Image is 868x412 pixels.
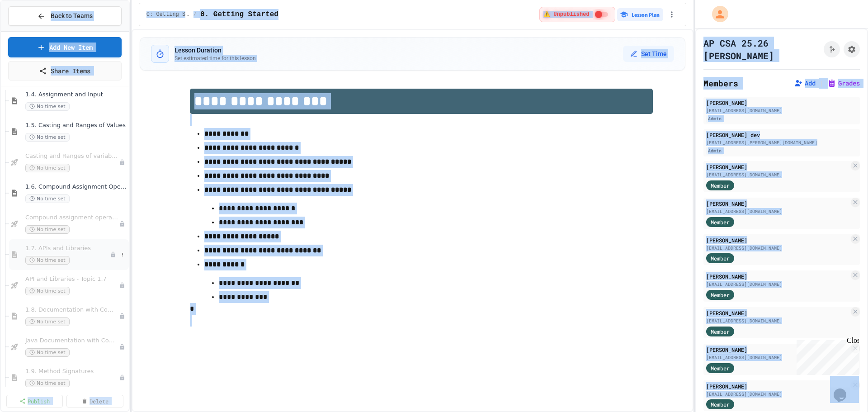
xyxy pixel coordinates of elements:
div: [EMAIL_ADDRESS][DOMAIN_NAME] [706,208,849,215]
div: [EMAIL_ADDRESS][DOMAIN_NAME] [706,391,849,398]
div: My Account [703,4,731,24]
span: Member [711,218,730,226]
span: No time set [25,287,70,295]
div: [EMAIL_ADDRESS][PERSON_NAME][DOMAIN_NAME] [706,139,857,146]
div: [EMAIL_ADDRESS][DOMAIN_NAME] [706,317,849,324]
div: [EMAIL_ADDRESS][DOMAIN_NAME] [706,281,849,288]
button: Assignment Settings [844,41,860,57]
span: 1.4. Assignment and Input [25,91,127,99]
div: [EMAIL_ADDRESS][DOMAIN_NAME] [706,171,849,178]
div: Unpublished [119,374,125,381]
span: No time set [25,225,70,234]
span: Casting and Ranges of variables - Quiz [25,152,119,160]
a: Share Items [8,61,122,81]
span: / [193,11,197,18]
div: Unpublished [119,344,125,350]
div: Admin [706,147,723,155]
span: 1.8. Documentation with Comments and Preconditions [25,306,119,314]
span: 1.6. Compound Assignment Operators [25,183,127,191]
button: Add [794,79,816,88]
button: Back to Teams [8,6,122,26]
p: Set estimated time for this lesson [175,55,256,62]
div: [PERSON_NAME] [706,382,849,390]
span: 0. Getting Started [200,9,278,20]
div: [EMAIL_ADDRESS][DOMAIN_NAME] [706,245,849,251]
div: Unpublished [119,221,125,227]
div: Unpublished [119,282,125,289]
span: Compound assignment operators - Quiz [25,214,119,222]
a: Delete [66,395,123,407]
span: Member [711,400,730,408]
span: No time set [25,348,70,357]
div: [PERSON_NAME] [706,309,849,317]
span: Java Documentation with Comments - Topic 1.8 [25,337,119,345]
div: ⚠️ Students cannot see this content! Click the toggle to publish it and make it visible to your c... [539,7,615,22]
div: [EMAIL_ADDRESS][DOMAIN_NAME] [706,107,857,114]
span: No time set [25,256,70,265]
div: Chat with us now!Close [4,4,62,57]
span: No time set [25,317,70,326]
h3: Lesson Duration [175,46,256,55]
span: ⚠️ Unpublished [543,11,589,18]
button: Lesson Plan [617,8,663,21]
span: No time set [25,379,70,388]
span: | [819,78,824,89]
span: No time set [25,133,70,142]
div: [PERSON_NAME] dev [706,131,857,139]
div: Unpublished [119,313,125,319]
span: API and Libraries - Topic 1.7 [25,275,119,283]
iframe: chat widget [830,376,859,403]
span: 1.5. Casting and Ranges of Values [25,122,127,129]
iframe: chat widget [793,336,859,375]
div: Unpublished [110,251,116,258]
span: Back to Teams [51,11,93,21]
span: 0: Getting Started [146,11,190,18]
span: Member [711,181,730,189]
h1: AP CSA 25.26 [PERSON_NAME] [703,37,820,62]
div: [PERSON_NAME] [706,272,849,280]
button: Set Time [623,46,674,62]
div: [PERSON_NAME] [706,346,849,354]
button: More options [118,250,127,259]
span: No time set [25,102,70,111]
div: Unpublished [119,159,125,166]
a: Add New Item [8,37,122,57]
div: [PERSON_NAME] [706,236,849,244]
div: [PERSON_NAME] [706,163,849,171]
button: Grades [827,79,860,88]
h2: Members [703,77,738,90]
span: Member [711,327,730,336]
span: 1.7. APIs and Libraries [25,245,110,252]
span: Member [711,364,730,372]
span: 1.9. Method Signatures [25,368,119,375]
div: [PERSON_NAME] [706,99,857,107]
span: No time set [25,194,70,203]
div: Admin [706,115,723,123]
span: Member [711,254,730,262]
button: Click to see fork details [824,41,840,57]
div: [EMAIL_ADDRESS][DOMAIN_NAME] [706,354,849,361]
span: No time set [25,164,70,172]
span: Member [711,291,730,299]
div: [PERSON_NAME] [706,199,849,208]
a: Publish [6,395,63,407]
